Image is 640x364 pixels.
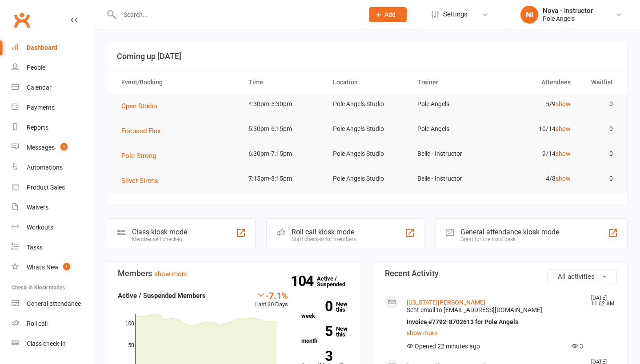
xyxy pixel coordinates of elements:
a: 104Active / Suspended [317,269,356,294]
span: Add [384,11,396,18]
div: NI [520,6,538,24]
div: Roll call kiosk mode [292,228,356,236]
div: Dashboard [27,44,57,51]
td: 6:30pm-7:15pm [240,143,325,164]
div: Calendar [27,84,52,91]
a: Automations [12,158,94,178]
a: Class kiosk mode [12,334,94,354]
a: show [556,175,571,182]
th: Time [240,71,325,94]
strong: 3 [301,349,332,363]
a: Messages 1 [12,138,94,158]
span: Open Studio [121,102,157,110]
a: show [556,100,571,107]
a: Product Sales [12,178,94,198]
strong: 104 [291,274,317,288]
input: Search... [117,8,357,21]
a: General attendance kiosk mode [12,294,94,314]
span: All activities [558,273,595,281]
a: [US_STATE][PERSON_NAME] [407,299,485,306]
h3: Recent Activity [385,269,616,278]
strong: Active / Suspended Members [118,292,206,300]
a: show more [154,270,188,278]
div: Class kiosk mode [132,228,187,236]
td: 9/14 [494,143,578,164]
td: 5/9 [494,94,578,115]
td: 4/8 [494,168,578,189]
a: Calendar [12,78,94,98]
div: Roll call [27,320,48,327]
th: Waitlist [579,71,621,94]
a: Clubworx [11,9,33,31]
h3: Members [118,269,349,278]
div: Automations [27,164,63,171]
a: Waivers [12,198,94,218]
td: 10/14 [494,119,578,139]
div: Great for the front desk [460,236,559,242]
button: Focused Flex [121,126,167,136]
th: Event/Booking [113,71,240,94]
div: Invoice #7792-8702613 for Pole Angels [407,318,583,326]
div: Messages [27,144,55,151]
span: 1 [60,143,68,150]
div: Class check-in [27,340,66,347]
td: Pole Angels Studio [325,168,409,189]
div: -7.1% [255,290,288,300]
span: Silver Sirens [121,177,158,185]
div: Nova - Instructor [543,7,593,15]
span: Sent email to [EMAIL_ADDRESS][DOMAIN_NAME] [407,306,542,313]
button: Silver Sirens [121,175,164,186]
div: Tasks [27,244,43,251]
div: Payments [27,104,55,111]
th: Trainer [409,71,494,94]
a: show more [407,327,583,339]
a: Workouts [12,218,94,237]
div: Staff check-in for members [292,236,356,242]
div: Workouts [27,224,53,231]
td: Belle - Instructor [409,143,494,164]
strong: 5 [301,324,332,338]
span: Pole Strong [121,152,156,160]
td: Pole Angels [409,119,494,139]
div: What's New [27,264,59,271]
span: Focused Flex [121,127,160,135]
a: 5New this month [301,326,349,344]
span: 3 [572,343,583,350]
strong: 0 [301,300,332,313]
td: Pole Angels [409,94,494,115]
div: Last 30 Days [255,290,288,309]
div: Product Sales [27,184,65,191]
a: Roll call [12,314,94,334]
span: Opened 22 minutes ago [407,343,480,350]
div: People [27,64,45,71]
a: show [556,125,571,132]
td: 0 [579,143,621,164]
a: People [12,58,94,78]
div: Member self check-in [132,236,187,242]
div: Pole Angels [543,15,593,23]
td: 7:15pm-8:15pm [240,168,325,189]
th: Location [325,71,409,94]
a: Payments [12,98,94,118]
a: Reports [12,118,94,138]
td: Belle - Instructor [409,168,494,189]
td: 4:30pm-5:30pm [240,94,325,115]
span: 1 [63,263,70,270]
a: show [556,150,571,157]
div: General attendance [27,300,81,307]
a: Dashboard [12,38,94,58]
td: 0 [579,94,621,115]
button: All activities [548,269,616,284]
span: Settings [443,4,468,24]
button: Add [369,7,407,22]
button: Open Studio [121,101,164,111]
a: What's New1 [12,257,94,277]
a: 0New this week [301,301,349,319]
td: Pole Angels Studio [325,143,409,164]
td: Pole Angels Studio [325,94,409,115]
td: Pole Angels Studio [325,119,409,139]
button: Pole Strong [121,150,162,161]
td: 5:30pm-6:15pm [240,119,325,139]
td: 0 [579,168,621,189]
h3: Coming up [DATE] [117,52,617,61]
